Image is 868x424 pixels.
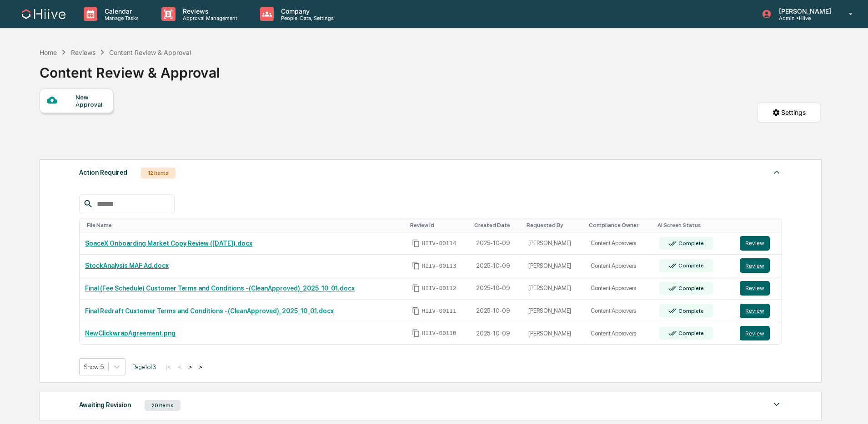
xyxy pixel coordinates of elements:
[85,307,334,315] a: Final Redraft Customer Terms and Conditions -(CleanApproved)_2025_10_01.docx
[412,239,420,247] span: Copy Id
[740,326,770,340] button: Review
[186,363,195,371] button: >
[771,167,782,177] img: caret
[163,363,174,371] button: |<
[422,285,457,292] span: HIIV-00112
[677,330,703,336] div: Complete
[176,15,242,21] p: Approval Management
[274,7,338,15] p: Company
[145,400,181,411] div: 20 Items
[176,7,242,15] p: Reviews
[839,394,863,419] iframe: Open customer support
[85,285,355,292] a: Final (Fee Schedule) Customer Terms and Conditions -(CleanApproved)_2025_10_01.docx
[412,329,420,337] span: Copy Id
[585,300,653,322] td: Content Approvers
[471,232,523,255] td: 2025-10-09
[742,222,778,228] div: Toggle SortBy
[474,222,519,228] div: Toggle SortBy
[585,232,653,255] td: Content Approvers
[523,232,585,255] td: [PERSON_NAME]
[141,168,176,178] div: 12 Items
[471,255,523,277] td: 2025-10-09
[412,261,420,270] span: Copy Id
[740,281,777,296] a: Review
[85,330,176,337] a: NewClickwrapAgreement.png
[740,236,770,251] button: Review
[22,9,65,19] img: logo
[740,281,770,296] button: Review
[471,277,523,300] td: 2025-10-09
[471,322,523,345] td: 2025-10-09
[585,255,653,277] td: Content Approvers
[677,240,703,247] div: Complete
[740,258,777,273] a: Review
[79,167,127,178] div: Action Required
[109,49,191,56] div: Content Review & Approval
[274,15,338,21] p: People, Data, Settings
[677,285,703,291] div: Complete
[75,94,106,108] div: New Approval
[589,222,650,228] div: Toggle SortBy
[422,240,457,247] span: HIIV-00114
[772,15,836,21] p: Admin • Hiive
[87,222,402,228] div: Toggle SortBy
[740,258,770,273] button: Review
[40,57,220,81] div: Content Review & Approval
[523,277,585,300] td: [PERSON_NAME]
[527,222,582,228] div: Toggle SortBy
[97,7,143,15] p: Calendar
[740,326,777,340] a: Review
[677,308,703,314] div: Complete
[410,222,467,228] div: Toggle SortBy
[132,363,156,370] span: Page 1 of 3
[97,15,143,21] p: Manage Tasks
[40,49,57,56] div: Home
[412,284,420,292] span: Copy Id
[740,304,770,318] button: Review
[657,222,731,228] div: Toggle SortBy
[677,262,703,269] div: Complete
[585,277,653,300] td: Content Approvers
[422,307,457,315] span: HIIV-00111
[523,322,585,345] td: [PERSON_NAME]
[71,49,95,56] div: Reviews
[85,262,169,269] a: StockAnalysis MAF Ad.docx
[422,330,457,337] span: HIIV-00110
[772,7,836,15] p: [PERSON_NAME]
[196,363,206,371] button: >|
[771,399,782,410] img: caret
[740,304,777,318] a: Review
[757,103,821,123] button: Settings
[585,322,653,345] td: Content Approvers
[523,300,585,322] td: [PERSON_NAME]
[412,307,420,315] span: Copy Id
[79,399,131,411] div: Awaiting Revision
[422,262,457,270] span: HIIV-00113
[85,240,252,247] a: SpaceX Onboarding Market Copy Review ([DATE]).docx
[740,236,777,251] a: Review
[175,363,184,371] button: <
[471,300,523,322] td: 2025-10-09
[523,255,585,277] td: [PERSON_NAME]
